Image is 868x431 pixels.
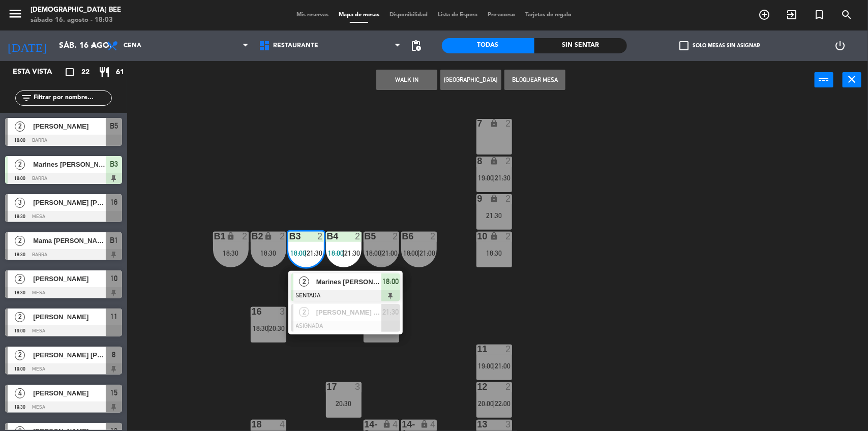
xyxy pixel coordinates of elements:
[110,196,117,208] span: 16
[505,420,512,429] div: 3
[280,232,286,241] div: 2
[252,232,252,241] div: B2
[476,212,512,219] div: 21:30
[273,42,318,49] span: Restaurante
[15,160,25,170] span: 2
[420,420,429,428] i: lock
[344,249,360,257] span: 21:30
[393,420,399,429] div: 4
[116,67,124,78] span: 61
[786,9,798,21] i: exit_to_app
[376,70,437,90] button: WALK IN
[493,362,495,370] span: |
[490,232,498,240] i: lock
[110,120,118,132] span: B5
[477,157,478,166] div: 8
[477,382,478,391] div: 12
[477,345,478,354] div: 11
[267,324,270,332] span: |
[81,67,89,78] span: 22
[818,73,830,85] i: power_input
[110,311,117,323] span: 11
[327,232,327,241] div: B4
[841,9,853,21] i: search
[679,41,689,50] span: check_box_outline_blank
[758,9,770,21] i: add_circle_outline
[355,382,361,391] div: 3
[382,420,391,428] i: lock
[242,232,248,241] div: 2
[505,194,512,203] div: 2
[299,307,309,317] span: 2
[64,66,76,78] i: crop_square
[33,121,106,132] span: [PERSON_NAME]
[15,274,25,284] span: 2
[15,198,25,208] span: 3
[355,232,361,241] div: 2
[110,234,118,247] span: B1
[505,119,512,128] div: 2
[33,235,106,246] span: Mama [PERSON_NAME]
[317,232,323,241] div: 2
[380,249,382,257] span: |
[87,40,99,52] i: arrow_drop_down
[504,70,565,90] button: Bloquear Mesa
[264,232,273,240] i: lock
[269,324,285,332] span: 20:30
[442,38,534,53] div: Todas
[679,41,760,50] label: Solo mesas sin asignar
[403,249,419,257] span: 18:00
[534,38,627,53] div: Sin sentar
[430,232,436,241] div: 2
[33,93,111,104] input: Filtrar por nombre...
[334,12,384,18] span: Mapa de mesas
[33,312,106,322] span: [PERSON_NAME]
[326,400,362,407] div: 20:30
[477,119,478,128] div: 7
[31,5,121,15] div: [DEMOGRAPHIC_DATA] Bee
[495,399,511,408] span: 22:00
[289,232,290,241] div: B3
[843,72,861,87] button: close
[490,157,498,165] i: lock
[384,12,433,18] span: Disponibilidad
[213,250,249,257] div: 18:30
[15,312,25,322] span: 2
[846,73,858,85] i: close
[478,362,494,370] span: 19:00
[5,66,73,78] div: Esta vista
[226,232,235,240] i: lock
[280,307,286,316] div: 3
[252,307,252,316] div: 16
[15,236,25,246] span: 2
[478,399,494,408] span: 20:00
[440,70,501,90] button: [GEOGRAPHIC_DATA]
[834,40,846,52] i: power_settings_new
[15,121,25,132] span: 2
[393,232,399,241] div: 2
[493,399,495,408] span: |
[15,388,25,398] span: 4
[418,249,420,257] span: |
[430,420,436,429] div: 4
[15,350,25,360] span: 2
[8,6,23,21] i: menu
[316,307,381,318] span: [PERSON_NAME] De la [PERSON_NAME]
[366,249,381,257] span: 18:00
[98,66,110,78] i: restaurant
[251,250,286,257] div: 18:30
[290,249,306,257] span: 18:00
[420,249,435,257] span: 21:00
[505,232,512,241] div: 2
[33,197,106,208] span: [PERSON_NAME] [PERSON_NAME]
[490,194,498,203] i: lock
[31,15,121,25] div: sábado 16. agosto - 18:03
[813,9,825,21] i: turned_in_not
[483,12,520,18] span: Pre-acceso
[382,249,398,257] span: 21:00
[124,42,141,49] span: Cena
[316,276,381,287] span: Marines [PERSON_NAME]
[110,158,118,170] span: B3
